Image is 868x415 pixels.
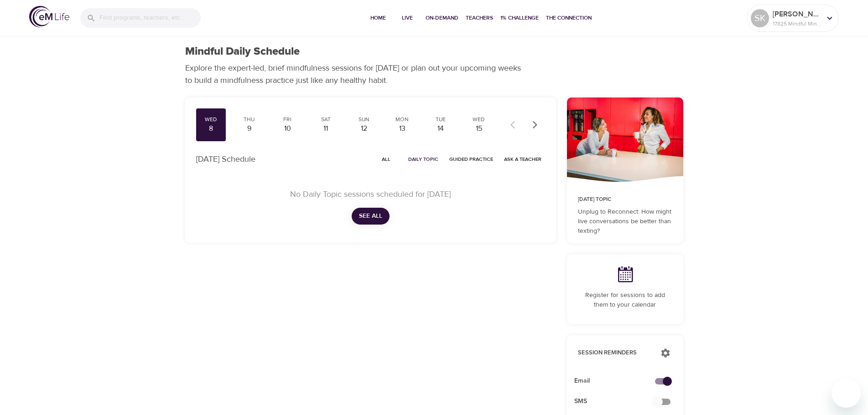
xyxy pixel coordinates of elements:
p: 17825 Mindful Minutes [773,20,821,28]
div: Wed [468,116,490,123]
span: Email [574,376,661,386]
div: Sat [314,116,337,123]
span: The Connection [546,13,592,23]
span: See All [359,210,382,222]
span: Daily Topic [408,155,438,164]
div: 15 [468,123,490,134]
div: 10 [276,123,299,134]
span: SMS [574,397,661,406]
span: Guided Practice [449,155,493,164]
input: Find programs, teachers, etc... [99,8,201,28]
p: Session Reminders [578,348,651,358]
div: 13 [391,123,414,134]
button: Daily Topic [405,152,442,166]
span: Ask a Teacher [504,155,541,164]
div: 12 [353,123,375,134]
p: [DATE] Schedule [196,153,255,165]
div: 9 [238,123,260,134]
img: logo [29,6,69,27]
p: Explore the expert-led, brief mindfulness sessions for [DATE] or plan out your upcoming weeks to ... [185,62,527,87]
p: [PERSON_NAME] [773,9,821,20]
p: Unplug to Reconnect: How might live conversations be better than texting? [578,207,672,236]
p: No Daily Topic sessions scheduled for [DATE] [207,188,534,200]
div: Fri [276,116,299,123]
button: See All [352,208,390,225]
div: Sun [353,116,375,123]
iframe: Button to launch messaging window [832,379,861,408]
div: 11 [314,123,337,134]
div: Thu [238,116,260,123]
p: Register for sessions to add them to your calendar [578,291,672,310]
div: Tue [429,116,452,123]
p: [DATE] Topic [578,195,672,204]
div: SK [751,9,769,27]
span: 1% Challenge [500,13,539,23]
span: Teachers [466,13,493,23]
div: Mon [391,116,414,123]
span: Home [367,13,389,23]
span: All [375,155,397,164]
div: Wed [200,116,223,123]
button: All [372,152,401,166]
h1: Mindful Daily Schedule [185,45,300,58]
button: Guided Practice [446,152,497,166]
button: Ask a Teacher [500,152,545,166]
span: Live [396,13,418,23]
div: 14 [429,123,452,134]
div: 8 [200,123,223,134]
span: On-Demand [426,13,458,23]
